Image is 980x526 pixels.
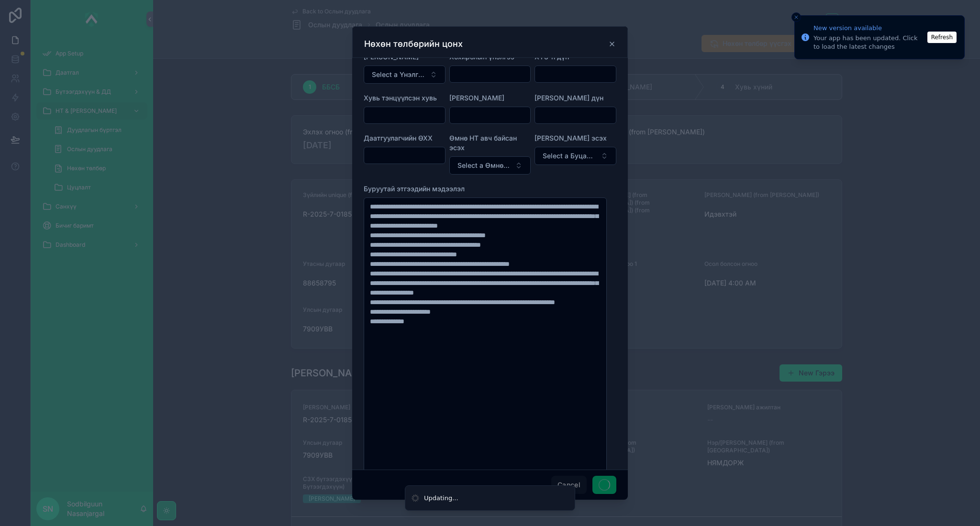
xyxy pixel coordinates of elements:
[449,134,517,152] span: Өмнө НТ авч байсан эсэх
[813,23,924,33] div: New version available
[449,156,531,175] button: Select Button
[535,94,603,102] span: [PERSON_NAME] дүн
[791,12,801,22] button: Close toast
[424,493,458,503] div: Updating...
[372,70,426,79] span: Select a Үнэлгээг хийлгэсэн
[364,38,463,50] h3: Нөхөн төлбөрийн цонх
[543,151,597,161] span: Select a Буцаан нэхэмжлэх эсэх
[457,161,512,170] span: Select a Өмнө НТ авч байсан эсэх
[449,94,504,102] span: [PERSON_NAME]
[364,94,437,102] span: Хувь тэнцүүлсэн хувь
[535,147,616,165] button: Select Button
[364,134,433,142] span: Даатгуулагчийн ӨХХ
[927,32,957,43] button: Refresh
[364,185,465,193] span: Буруутай этгээдийн мэдээлэл
[364,66,445,84] button: Select Button
[813,34,924,51] div: Your app has been updated. Click to load the latest changes
[535,134,607,142] span: [PERSON_NAME] эсэх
